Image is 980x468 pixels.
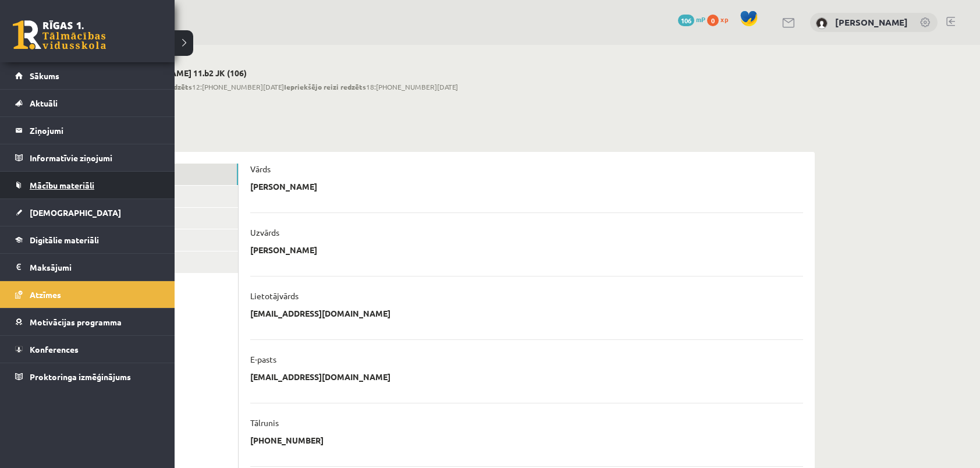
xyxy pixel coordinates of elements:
span: Mācību materiāli [30,180,94,190]
p: [PHONE_NUMBER] [250,435,324,445]
a: Informatīvie ziņojumi [15,144,160,171]
p: Tālrunis [250,417,279,428]
a: Proktoringa izmēģinājums [15,363,160,390]
p: [EMAIL_ADDRESS][DOMAIN_NAME] [250,371,390,382]
a: 0 xp [707,15,734,24]
span: Proktoringa izmēģinājums [30,371,131,382]
a: [DEMOGRAPHIC_DATA] [15,199,160,226]
p: [EMAIL_ADDRESS][DOMAIN_NAME] [250,308,390,318]
a: [PERSON_NAME] [835,16,908,28]
img: Sandra Letinska [816,17,828,29]
legend: Maksājumi [30,254,160,281]
a: Ziņojumi [15,117,160,144]
span: Atzīmes [30,289,61,300]
a: Sākums [15,62,160,89]
a: Konferences [15,336,160,363]
a: Digitālie materiāli [15,226,160,253]
p: [PERSON_NAME] [250,181,317,192]
legend: Informatīvie ziņojumi [30,144,160,171]
a: Motivācijas programma [15,309,160,335]
p: Vārds [250,164,271,174]
span: xp [720,15,728,24]
span: 0 [707,15,719,26]
span: 12:[PHONE_NUMBER][DATE] 18:[PHONE_NUMBER][DATE] [125,81,458,92]
p: E-pasts [250,354,276,364]
span: [DEMOGRAPHIC_DATA] [30,207,121,218]
b: Iepriekšējo reizi redzēts [284,82,366,91]
p: Lietotājvārds [250,290,299,301]
a: Mācību materiāli [15,172,160,198]
span: mP [696,15,705,24]
legend: Ziņojumi [30,117,160,144]
span: Aktuāli [30,98,58,108]
p: [PERSON_NAME] [250,244,317,255]
span: Konferences [30,344,79,354]
span: Sākums [30,70,59,81]
span: Motivācijas programma [30,317,122,327]
a: Atzīmes [15,281,160,308]
a: Rīgas 1. Tālmācības vidusskola [13,20,106,49]
a: Maksājumi [15,254,160,281]
span: 106 [678,15,694,26]
a: 106 mP [678,15,705,24]
span: Digitālie materiāli [30,235,99,245]
h2: [PERSON_NAME] 11.b2 JK (106) [125,68,458,78]
p: Uzvārds [250,227,279,237]
a: Aktuāli [15,90,160,116]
